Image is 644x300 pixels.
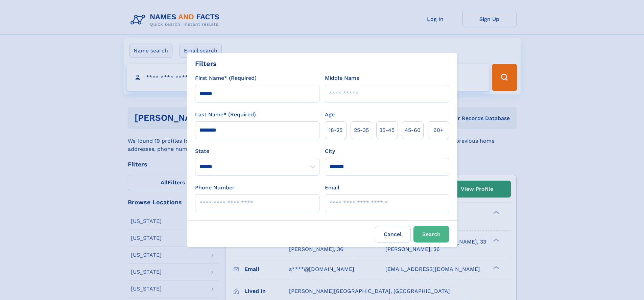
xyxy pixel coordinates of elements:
label: First Name* (Required) [195,74,257,82]
span: 25‑35 [354,126,369,134]
label: Age [325,111,335,119]
label: City [325,147,335,155]
label: Email [325,184,339,192]
button: Search [413,226,449,243]
span: 18‑25 [329,126,342,134]
label: Middle Name [325,74,359,82]
span: 60+ [433,126,444,134]
label: State [195,147,319,155]
span: 45‑60 [405,126,421,134]
label: Phone Number [195,184,235,192]
span: 35‑45 [379,126,395,134]
label: Cancel [375,226,411,243]
div: Filters [195,59,217,69]
label: Last Name* (Required) [195,111,256,119]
